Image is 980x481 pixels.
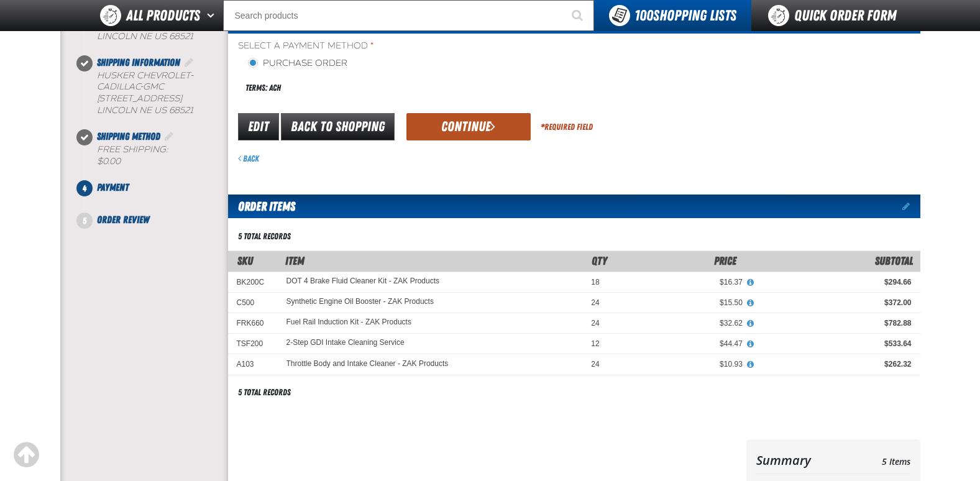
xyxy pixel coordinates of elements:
[169,105,193,116] bdo: 68521
[97,31,137,42] span: LINCOLN
[97,57,180,68] span: Shipping Information
[285,254,305,267] span: Item
[85,55,228,130] li: Shipping Information. Step 2 of 5. Completed
[97,70,193,93] span: Husker Chevrolet-Cadillac-GMC
[286,298,434,306] a: Synthetic Engine Oil Booster - ZAK Products
[97,93,182,104] span: [STREET_ADDRESS]
[743,339,759,350] button: View All Prices for 2-Step GDI Intake Cleaning Service
[617,359,743,369] div: $10.93
[591,298,599,307] span: 24
[743,298,759,309] button: View All Prices for Synthetic Engine Oil Booster - ZAK Products
[76,180,93,196] span: 4
[248,58,258,68] input: Purchase Order
[756,449,837,471] th: Summary
[592,254,607,267] span: Qty
[286,339,405,347] a: 2-Step GDI Intake Cleaning Service
[875,254,913,267] span: Subtotal
[591,278,599,286] span: 18
[228,334,278,354] td: TSF200
[97,214,149,226] span: Order Review
[238,231,291,242] div: 5 total records
[617,318,743,328] div: $32.62
[183,57,195,68] a: Edit Shipping Information
[238,153,259,163] a: Back
[836,449,910,471] td: 5 Items
[286,277,440,286] a: DOT 4 Brake Fluid Cleaner Kit - ZAK Products
[238,40,574,52] span: Select a Payment Method
[617,339,743,349] div: $44.47
[154,31,167,42] span: US
[617,277,743,287] div: $16.37
[228,292,278,313] td: C500
[286,318,411,327] a: Fuel Rail Induction Kit - ZAK Products
[760,318,912,328] div: $782.88
[97,144,228,168] div: Free Shipping:
[714,254,736,267] span: Price
[760,277,912,287] div: $294.66
[743,277,759,288] button: View All Prices for DOT 4 Brake Fluid Cleaner Kit - ZAK Products
[743,318,759,329] button: View All Prices for Fuel Rail Induction Kit - ZAK Products
[248,58,347,70] label: Purchase Order
[163,131,175,142] a: Edit Shipping Method
[634,7,736,24] span: Shopping Lists
[97,156,121,167] strong: $0.00
[760,359,912,369] div: $262.32
[541,121,593,133] div: Required Field
[228,354,278,375] td: A103
[85,129,228,180] li: Shipping Method. Step 3 of 5. Completed
[76,213,93,229] span: 5
[228,272,278,292] td: BK200C
[228,313,278,334] td: FRK660
[97,131,160,142] span: Shipping Method
[126,4,200,27] span: All Products
[85,213,228,227] li: Order Review. Step 5 of 5. Not Completed
[139,105,152,116] span: NE
[85,180,228,213] li: Payment. Step 4 of 5. Not Completed
[281,113,395,140] a: Back to Shopping
[743,359,759,370] button: View All Prices for Throttle Body and Intake Cleaner - ZAK Products
[591,319,599,328] span: 24
[12,441,40,469] div: Scroll to the top
[97,181,129,193] span: Payment
[760,339,912,349] div: $533.64
[634,7,653,24] strong: 100
[97,105,137,116] span: LINCOLN
[406,113,531,140] button: Continue
[228,195,295,218] h2: Order Items
[169,31,193,42] bdo: 68521
[238,113,279,140] a: Edit
[286,360,449,369] a: Throttle Body and Intake Cleaner - ZAK Products
[238,75,574,101] div: Terms: ACH
[154,105,167,116] span: US
[237,254,253,267] a: SKU
[238,387,291,398] div: 5 total records
[617,298,743,308] div: $15.50
[760,298,912,308] div: $372.00
[591,339,599,348] span: 12
[139,31,152,42] span: NE
[591,360,599,369] span: 24
[902,202,920,211] a: Edit items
